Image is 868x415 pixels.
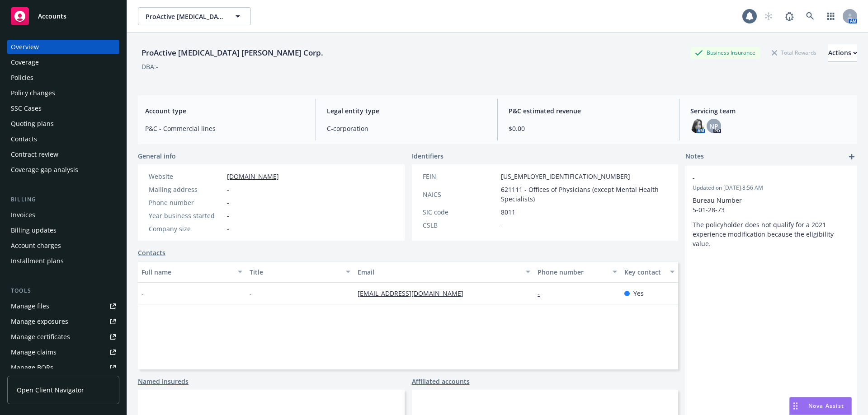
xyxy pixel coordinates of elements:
span: Servicing team [690,106,850,116]
a: - [538,289,547,298]
a: Manage BORs [7,360,119,375]
div: Phone number [538,267,607,277]
div: Email [358,267,520,277]
div: Invoices [11,208,35,222]
img: photo [690,119,705,133]
span: Legal entity type [327,106,486,116]
p: Bureau Number 5-01-28-73 [693,196,850,214]
a: Search [801,7,819,25]
span: NP [709,121,718,131]
div: Policy changes [11,86,55,100]
span: $0.00 [509,124,668,133]
a: Invoices [7,208,119,222]
p: The policyholder does not qualify for a 2021 experience modification because the eligibility value. [693,220,850,248]
a: Affiliated accounts [412,377,470,386]
div: Business Insurance [690,47,760,58]
div: Phone number [149,198,223,207]
a: [DOMAIN_NAME] [227,172,279,181]
span: P&C - Commercial lines [145,124,305,133]
div: Tools [7,286,119,295]
div: Full name [142,267,232,277]
div: Billing [7,195,119,204]
span: Nova Assist [808,402,844,410]
a: Contacts [138,248,165,257]
button: Email [354,261,534,283]
div: Contract review [11,147,58,162]
div: Account charges [11,238,61,253]
a: Installment plans [7,254,119,268]
div: Coverage [11,55,39,70]
a: Manage certificates [7,330,119,344]
div: SSC Cases [11,101,42,116]
span: Updated on [DATE] 8:56 AM [693,184,850,192]
a: add [846,151,857,162]
button: Full name [138,261,246,283]
div: Contacts [11,132,37,146]
span: Yes [633,289,644,298]
div: Mailing address [149,185,223,194]
span: 621111 - Offices of Physicians (except Mental Health Specialists) [501,185,668,204]
div: Year business started [149,211,223,220]
span: Account type [145,106,305,116]
span: - [501,220,503,230]
span: - [227,224,229,233]
div: Billing updates [11,223,57,238]
div: Title [250,267,340,277]
div: Actions [828,44,857,61]
span: Notes [685,151,704,162]
div: CSLB [423,220,497,230]
button: Nova Assist [789,397,852,415]
a: Start snowing [759,7,778,25]
a: Contract review [7,147,119,162]
div: Manage BORs [11,360,53,375]
div: ProActive [MEDICAL_DATA] [PERSON_NAME] Corp. [138,47,327,59]
div: Manage files [11,299,49,313]
a: Switch app [822,7,840,25]
div: Key contact [624,267,665,277]
span: 8011 [501,207,515,217]
div: -Updated on [DATE] 8:56 AMBureau Number 5-01-28-73The policyholder does not qualify for a 2021 ex... [685,166,857,256]
div: Overview [11,40,39,54]
a: Contacts [7,132,119,146]
span: ProActive [MEDICAL_DATA] [PERSON_NAME] Corp. [146,12,224,21]
div: SIC code [423,207,497,217]
span: - [227,198,229,207]
button: Actions [828,44,857,62]
a: Policies [7,70,119,85]
div: Manage claims [11,345,57,359]
a: Named insureds [138,377,189,386]
a: SSC Cases [7,101,119,116]
span: - [250,289,252,298]
span: - [227,185,229,194]
div: Website [149,172,223,181]
a: Manage claims [7,345,119,359]
a: Quoting plans [7,117,119,131]
a: [EMAIL_ADDRESS][DOMAIN_NAME] [358,289,471,298]
span: - [142,289,144,298]
a: Coverage [7,55,119,70]
a: Overview [7,40,119,54]
span: Identifiers [412,151,443,161]
div: Coverage gap analysis [11,163,78,177]
div: Manage exposures [11,314,68,329]
span: General info [138,151,176,161]
div: Policies [11,70,33,85]
button: Key contact [621,261,678,283]
a: Report a Bug [780,7,798,25]
a: Manage files [7,299,119,313]
span: C-corporation [327,124,486,133]
div: FEIN [423,172,497,181]
div: Drag to move [790,397,801,415]
div: DBA: - [142,62,158,71]
a: Account charges [7,238,119,253]
div: Quoting plans [11,117,54,131]
div: Total Rewards [767,47,821,58]
a: Manage exposures [7,314,119,329]
a: Coverage gap analysis [7,163,119,177]
span: P&C estimated revenue [509,106,668,116]
div: Manage certificates [11,330,70,344]
span: - [227,211,229,220]
div: Company size [149,224,223,233]
a: Billing updates [7,223,119,238]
